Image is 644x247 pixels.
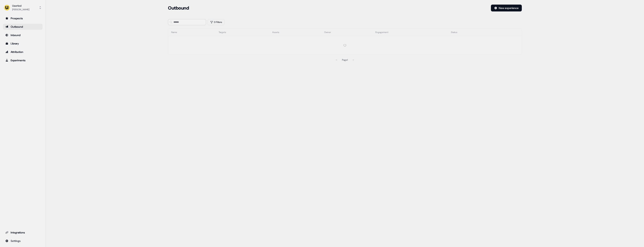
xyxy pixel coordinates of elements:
button: New experience [491,5,522,11]
div: Experiments [5,58,40,62]
a: Go to experiments [3,57,43,63]
button: 0 Filters [208,19,225,25]
div: Inbound [5,33,40,37]
div: Library [5,42,40,45]
div: Userled [12,4,29,8]
a: Go to attribution [3,49,43,55]
div: Prospects [5,16,40,20]
a: Go to Inbound [3,32,43,38]
a: Go to outbound experience [3,24,43,30]
a: Go to prospects [3,15,43,21]
div: Settings [5,239,40,243]
div: Attribution [5,50,40,54]
a: Go to integrations [3,238,43,244]
h3: Outbound [168,5,189,11]
div: Integrations [5,231,40,234]
button: Userled[PERSON_NAME] [3,3,43,12]
div: Outbound [5,25,40,29]
div: [PERSON_NAME] [12,8,29,11]
a: Go to templates [3,40,43,47]
a: Go to integrations [3,229,43,236]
